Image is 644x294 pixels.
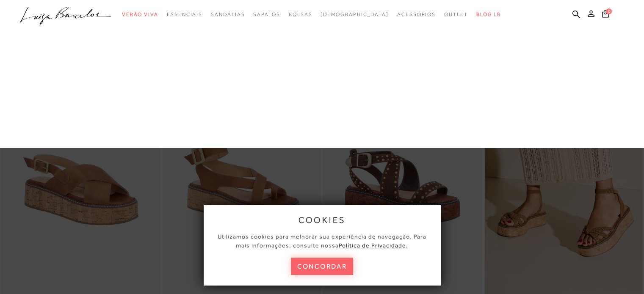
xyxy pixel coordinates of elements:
[299,215,346,225] span: cookies
[253,7,280,22] a: categoryNavScreenReaderText
[289,7,312,22] a: categoryNavScreenReaderText
[476,7,501,22] a: BLOG LB
[122,7,158,22] a: categoryNavScreenReaderText
[291,258,354,275] button: concordar
[444,11,468,17] span: Outlet
[218,233,426,249] span: Utilizamos cookies para melhorar sua experiência de navegação. Para mais informações, consulte nossa
[321,7,389,22] a: noSubCategoriesText
[211,7,245,22] a: categoryNavScreenReaderText
[122,11,158,17] span: Verão Viva
[167,11,202,17] span: Essenciais
[167,7,202,22] a: categoryNavScreenReaderText
[253,11,280,17] span: Sapatos
[289,11,312,17] span: Bolsas
[444,7,468,22] a: categoryNavScreenReaderText
[397,11,436,17] span: Acessórios
[321,11,389,17] span: [DEMOGRAPHIC_DATA]
[339,242,408,249] a: Política de Privacidade.
[476,11,501,17] span: BLOG LB
[606,8,612,14] span: 0
[600,9,611,21] button: 0
[397,7,436,22] a: categoryNavScreenReaderText
[211,11,245,17] span: Sandálias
